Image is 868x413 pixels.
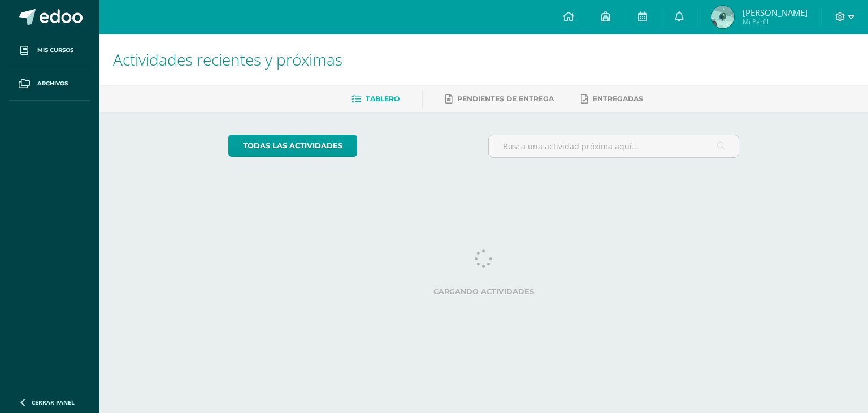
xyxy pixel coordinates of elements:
span: Archivos [37,79,68,88]
span: Mis cursos [37,46,73,55]
span: Entregadas [593,94,643,103]
span: Actividades recientes y próximas [113,49,342,70]
input: Busca una actividad próxima aquí... [489,135,739,157]
label: Cargando actividades [228,287,740,296]
img: 0d125e61179144410fb0d7f3f0b592f6.png [711,6,734,28]
span: [PERSON_NAME] [743,7,808,18]
span: Tablero [366,94,400,103]
a: Mis cursos [9,34,90,67]
a: Entregadas [581,90,643,108]
a: todas las Actividades [228,135,357,157]
span: Mi Perfil [743,17,808,27]
a: Tablero [351,90,400,108]
span: Cerrar panel [32,398,75,406]
span: Pendientes de entrega [457,94,554,103]
a: Archivos [9,67,90,101]
a: Pendientes de entrega [445,90,554,108]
